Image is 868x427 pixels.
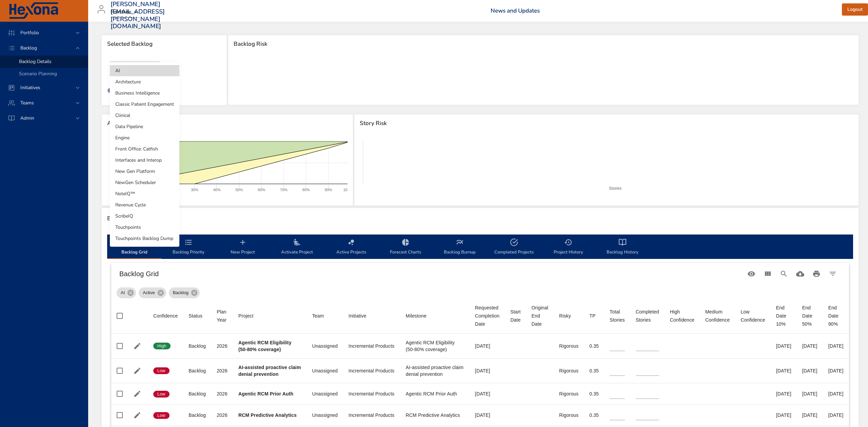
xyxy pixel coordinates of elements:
[110,132,179,143] li: Engine
[110,222,179,233] li: Touchpoints
[110,121,179,132] li: Data Pipeline
[110,177,179,188] li: NewGen Scheduler
[110,233,179,244] li: Touchpoints Backlog Dump
[110,143,179,155] li: Front Office: Catfish
[110,155,179,166] li: Interfaces and Interop
[110,65,179,76] li: AI
[110,199,179,210] li: Revenue Cycle
[110,166,179,177] li: New Gen Platform
[110,87,179,99] li: Business Intelligence
[110,76,179,87] li: Architecture
[110,110,179,121] li: Clinical
[110,188,179,199] li: NoteIQ™
[110,210,179,222] li: ScribeIQ
[110,99,179,110] li: Classic Patient Engagement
